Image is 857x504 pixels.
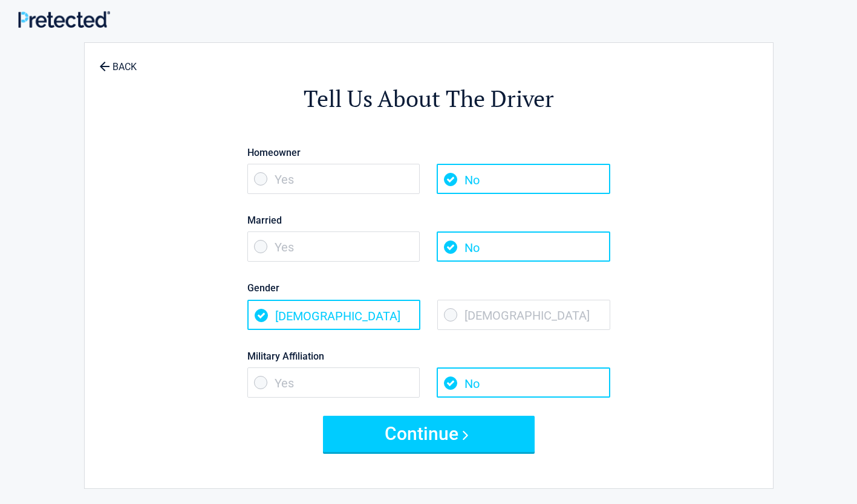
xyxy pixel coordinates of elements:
[247,280,610,296] label: Gender
[437,367,610,398] span: No
[323,416,535,452] button: Continue
[151,83,706,114] h2: Tell Us About The Driver
[437,231,610,262] span: No
[247,300,420,330] span: [DEMOGRAPHIC_DATA]
[247,231,420,262] span: Yes
[437,164,610,194] span: No
[247,164,420,194] span: Yes
[247,367,420,398] span: Yes
[97,51,139,72] a: BACK
[18,11,110,28] img: Main Logo
[247,212,610,228] label: Married
[437,300,610,330] span: [DEMOGRAPHIC_DATA]
[247,348,610,364] label: Military Affiliation
[247,144,610,161] label: Homeowner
